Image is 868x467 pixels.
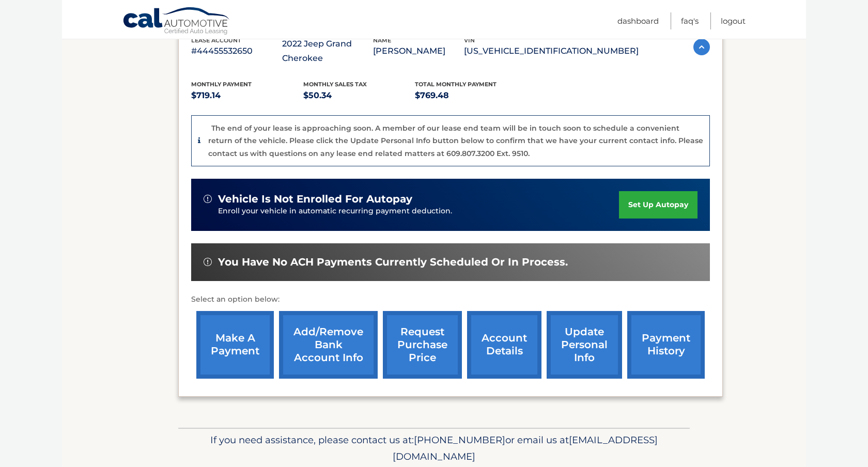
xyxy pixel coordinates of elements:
p: $719.14 [191,88,303,103]
span: Total Monthly Payment [415,81,497,88]
a: make a payment [196,311,274,379]
span: lease account [191,37,241,44]
a: payment history [627,311,705,379]
a: FAQ's [681,12,699,29]
img: alert-white.svg [204,258,212,266]
a: update personal info [547,311,622,379]
p: If you need assistance, please contact us at: or email us at [185,432,683,465]
p: The end of your lease is approaching soon. A member of our lease end team will be in touch soon t... [208,123,703,158]
span: name [373,37,391,44]
a: Dashboard [617,12,659,29]
p: 2022 Jeep Grand Cherokee [282,37,373,66]
span: Monthly Payment [191,81,252,88]
span: [PHONE_NUMBER] [414,434,505,446]
a: Add/Remove bank account info [279,311,378,379]
span: vin [464,37,475,44]
a: Cal Automotive [122,7,231,37]
p: Enroll your vehicle in automatic recurring payment deduction. [218,206,619,217]
a: set up autopay [619,191,698,219]
span: You have no ACH payments currently scheduled or in process. [218,256,568,269]
img: accordion-active.svg [693,39,710,55]
p: [PERSON_NAME] [373,44,464,58]
p: Select an option below: [191,293,710,306]
p: $769.48 [415,88,527,103]
a: Logout [721,12,746,29]
p: [US_VEHICLE_IDENTIFICATION_NUMBER] [464,44,639,58]
a: account details [467,311,541,379]
a: request purchase price [383,311,462,379]
img: alert-white.svg [204,195,212,203]
p: #44455532650 [191,44,282,58]
span: Monthly sales Tax [303,81,367,88]
span: vehicle is not enrolled for autopay [218,193,412,206]
p: $50.34 [303,88,415,103]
